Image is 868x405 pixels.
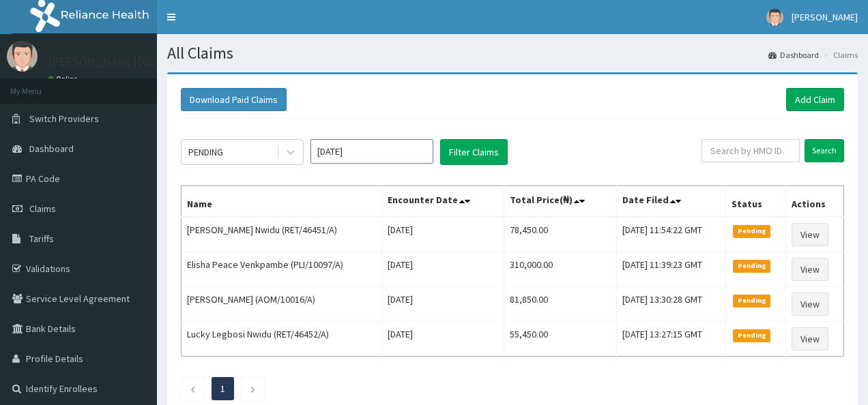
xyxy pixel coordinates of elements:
[504,217,617,252] td: 78,450.00
[726,186,786,217] th: Status
[617,252,726,287] td: [DATE] 11:39:23 GMT
[768,49,819,61] a: Dashboard
[182,252,382,287] td: Elisha Peace Venkpambe (PLI/10097/A)
[617,186,726,217] th: Date Filed
[29,112,99,125] span: Switch Providers
[792,11,858,23] span: [PERSON_NAME]
[182,287,382,322] td: [PERSON_NAME] (AOM/10016/A)
[381,186,504,217] th: Encounter Date
[733,225,770,237] span: Pending
[504,186,617,217] th: Total Price(₦)
[7,41,38,72] img: User Image
[820,49,858,61] li: Claims
[190,382,196,395] a: Previous page
[617,322,726,357] td: [DATE] 13:27:15 GMT
[617,287,726,322] td: [DATE] 13:30:28 GMT
[786,186,844,217] th: Actions
[29,142,74,155] span: Dashboard
[786,88,844,111] a: Add Claim
[805,139,844,162] input: Search
[48,74,81,84] a: Online
[250,382,256,395] a: Next page
[792,223,828,246] a: View
[733,329,770,342] span: Pending
[188,145,223,159] div: PENDING
[381,287,504,322] td: [DATE]
[792,327,828,350] a: View
[381,252,504,287] td: [DATE]
[792,292,828,316] a: View
[381,217,504,252] td: [DATE]
[440,139,508,165] button: Filter Claims
[29,202,56,215] span: Claims
[182,322,382,357] td: Lucky Legbosi Nwidu (RET/46452/A)
[617,217,726,252] td: [DATE] 11:54:22 GMT
[220,382,225,395] a: Page 1 is your current page
[48,55,250,67] p: [PERSON_NAME][GEOGRAPHIC_DATA]
[182,186,382,217] th: Name
[504,322,617,357] td: 55,450.00
[29,232,54,245] span: Tariffs
[167,44,858,62] h1: All Claims
[792,258,828,281] a: View
[701,139,800,162] input: Search by HMO ID
[182,217,382,252] td: [PERSON_NAME] Nwidu (RET/46451/A)
[181,88,287,111] button: Download Paid Claims
[381,322,504,357] td: [DATE]
[504,287,617,322] td: 81,850.00
[310,139,433,164] input: Select Month and Year
[733,295,770,307] span: Pending
[504,252,617,287] td: 310,000.00
[733,260,770,272] span: Pending
[766,9,783,26] img: User Image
